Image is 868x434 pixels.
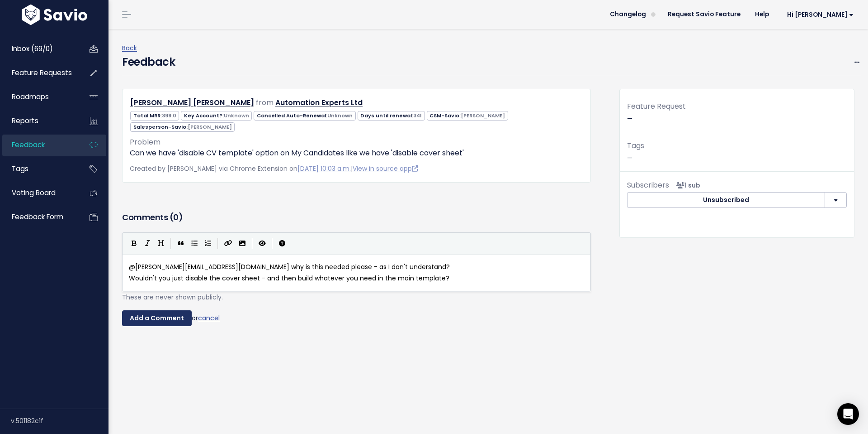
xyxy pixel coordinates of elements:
[12,212,63,222] span: Feedback form
[170,238,171,249] i: |
[255,237,269,251] button: Toggle Preview
[2,183,75,203] a: Voting Board
[413,112,422,119] span: 341
[2,63,75,83] a: Feature Requests
[660,8,748,21] a: Request Savio Feature
[327,112,353,119] span: Unknown
[174,237,188,251] button: Quote
[275,97,363,108] a: Automation Experts Ltd
[358,111,425,121] span: Days until renewal:
[748,8,776,21] a: Help
[12,164,28,174] span: Tags
[122,293,223,302] span: These are never shown publicly.
[130,122,235,132] span: Salesperson-Savio:
[427,111,508,121] span: CSM-Savio:
[188,123,232,130] span: [PERSON_NAME]
[224,112,249,119] span: Unknown
[627,101,686,111] span: Feature Request
[620,100,854,132] div: —
[130,111,179,121] span: Total MRR:
[122,54,175,70] h4: Feedback
[122,310,192,327] input: Add a Comment
[12,140,45,149] span: Feedback
[188,237,201,251] button: Generic List
[787,11,854,18] span: Hi [PERSON_NAME]
[236,237,249,251] button: Import an image
[2,87,75,107] a: Roadmaps
[127,237,141,251] button: Bold
[2,111,75,131] a: Reports
[272,238,273,249] i: |
[129,274,449,283] span: Wouldn't you just disable the cover sheet - and then build whatever you need in the main template?
[627,192,825,208] button: Unsubscribed
[12,68,72,77] span: Feature Requests
[173,212,179,223] span: 0
[627,140,644,151] span: Tags
[610,11,646,18] span: Changelog
[19,5,90,25] img: logo-white.9d6f32f41409.svg
[776,8,861,22] a: Hi [PERSON_NAME]
[11,409,108,433] div: v.501182c1f
[254,111,355,121] span: Cancelled Auto-Renewal:
[122,43,137,53] a: Back
[221,237,236,251] button: Create Link
[12,188,56,198] span: Voting Board
[2,135,75,155] a: Feedback
[130,164,418,173] span: Created by [PERSON_NAME] via Chrome Extension on |
[252,238,253,249] i: |
[181,111,252,121] span: Key Account?:
[217,238,218,249] i: |
[2,39,75,59] a: Inbox (69/0)
[130,137,160,147] span: Problem
[130,148,583,159] p: Can we have 'disable CV template' option on My Candidates like we have 'disable cover sheet'
[673,181,700,190] span: <p><strong>Subscribers</strong><br><br> - Lyndsay Stanley<br> </p>
[2,207,75,227] a: Feedback form
[461,112,505,119] span: [PERSON_NAME]
[275,237,289,251] button: Markdown Guide
[2,159,75,179] a: Tags
[353,164,418,173] a: View in source app
[627,180,669,190] span: Subscribers
[627,140,847,164] p: —
[12,44,53,53] span: Inbox (69/0)
[201,237,215,251] button: Numbered List
[122,310,591,327] div: or
[297,164,351,173] a: [DATE] 10:03 a.m.
[837,403,859,425] div: Open Intercom Messenger
[122,211,591,224] h3: Comments ( )
[141,237,154,251] button: Italic
[162,112,176,119] span: 399.0
[154,237,168,251] button: Heading
[256,97,274,108] span: from
[130,97,254,108] a: [PERSON_NAME] [PERSON_NAME]
[129,262,453,271] span: @[PERSON_NAME][EMAIL_ADDRESS][DOMAIN_NAME] why is this needed please - as I don't understand?
[12,116,38,125] span: Reports
[12,92,49,101] span: Roadmaps
[198,313,220,322] a: cancel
